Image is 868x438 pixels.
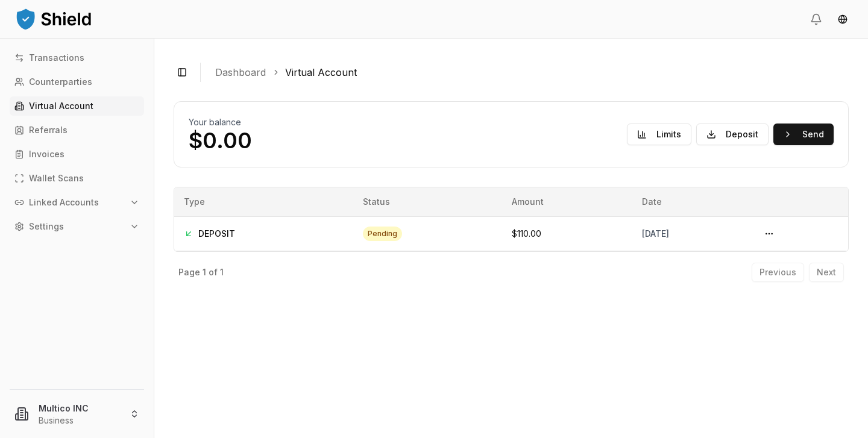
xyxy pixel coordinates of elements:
a: Dashboard [215,65,266,80]
button: Multico INCBusiness [5,395,149,433]
p: Wallet Scans [29,174,84,183]
nav: breadcrumb [215,65,839,80]
p: 1 [220,268,224,277]
p: Virtual Account [29,102,93,110]
th: Date [632,187,750,216]
button: Send [773,124,834,145]
p: of [209,268,218,277]
button: Linked Accounts [10,193,144,212]
p: $0.00 [189,128,252,152]
p: Settings [29,222,64,231]
p: Counterparties [29,78,92,86]
img: ShieldPay Logo [14,7,93,31]
a: Counterparties [10,72,144,92]
p: Referrals [29,126,68,134]
button: Deposit [696,124,769,145]
p: Transactions [29,54,84,62]
div: [DATE] [642,228,741,240]
p: Business [39,415,120,427]
a: Virtual Account [10,96,144,116]
span: $110.00 [512,228,541,239]
div: pending [363,227,402,241]
a: Wallet Scans [10,169,144,188]
a: Referrals [10,120,144,140]
p: 1 [203,268,206,277]
a: Virtual Account [285,65,357,80]
button: Limits [627,124,691,145]
h2: Your balance [189,116,241,128]
a: Invoices [10,145,144,164]
button: Settings [10,217,144,236]
p: Invoices [29,150,64,158]
p: Page [178,268,200,277]
th: Amount [502,187,632,216]
th: Type [174,187,353,216]
th: Status [353,187,502,216]
span: DEPOSIT [198,228,235,240]
p: Multico INC [39,402,120,415]
p: Linked Accounts [29,198,99,207]
a: Transactions [10,48,144,67]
